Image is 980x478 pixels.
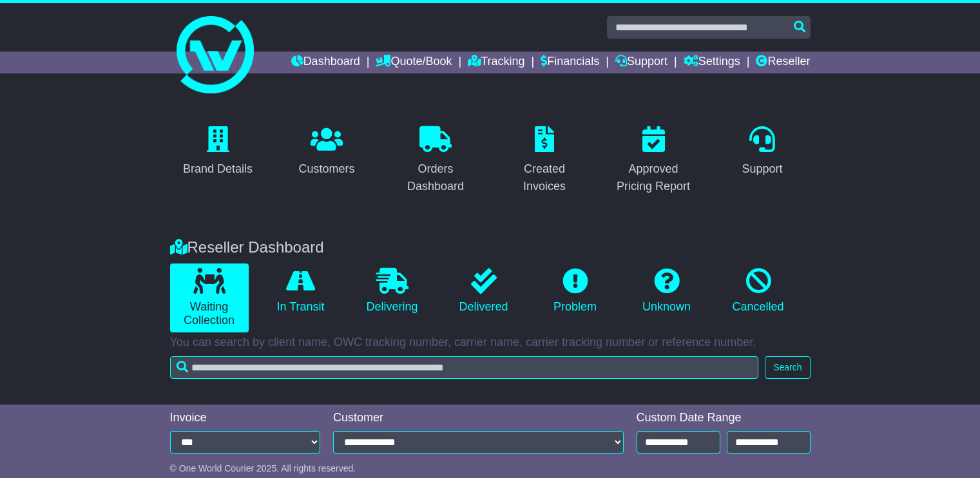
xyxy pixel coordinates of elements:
div: Approved Pricing Report [614,160,693,195]
div: Invoice [170,411,321,425]
button: Search [765,356,810,379]
div: Support [742,160,782,178]
a: Reseller [756,52,810,73]
a: Quote/Book [376,52,452,73]
a: Financials [541,52,599,73]
a: Dashboard [291,52,360,73]
a: Cancelled [719,263,798,319]
a: Orders Dashboard [388,122,484,200]
div: Customers [298,160,354,178]
div: Orders Dashboard [396,160,476,195]
span: © One World Courier 2025. All rights reserved. [170,463,356,473]
div: Brand Details [183,160,253,178]
a: Waiting Collection [170,263,249,332]
a: Brand Details [175,122,261,182]
a: Unknown [628,263,706,319]
div: Customer [333,411,624,425]
a: Settings [684,52,740,73]
a: Created Invoices [497,122,593,200]
div: Custom Date Range [637,411,811,425]
div: Reseller Dashboard [164,238,817,257]
p: You can search by client name, OWC tracking number, carrier name, carrier tracking number or refe... [170,336,811,350]
a: Support [615,52,668,73]
a: Support [733,122,791,182]
a: Approved Pricing Report [606,122,702,200]
a: Tracking [468,52,524,73]
a: Customers [290,122,363,182]
a: Delivered [445,263,523,319]
a: Delivering [353,263,432,319]
a: In Transit [262,263,340,319]
a: Problem [536,263,615,319]
div: Created Invoices [505,160,584,195]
